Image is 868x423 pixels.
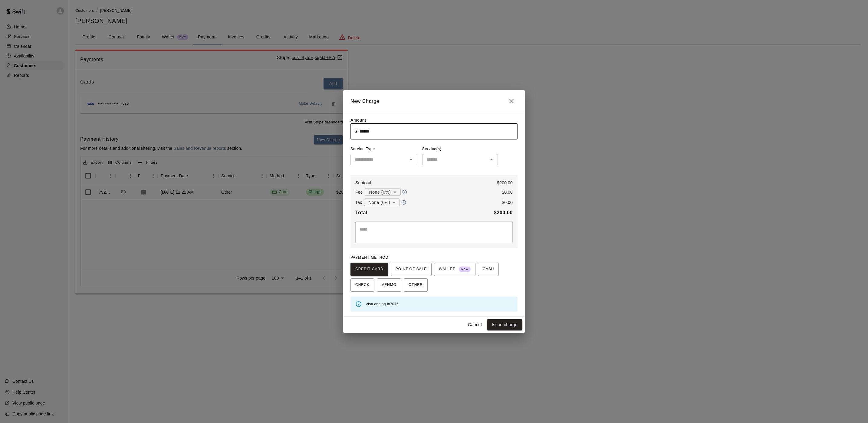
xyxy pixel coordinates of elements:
[422,144,442,154] span: Service(s)
[434,263,475,276] button: WALLET New
[350,278,374,292] button: CHECK
[502,199,513,205] p: $ 0.00
[396,264,427,274] span: POINT OF SALE
[355,264,383,274] span: CREDIT CARD
[350,118,366,123] label: Amount
[366,302,399,306] span: Visa ending in 7076
[355,280,370,290] span: CHECK
[391,263,432,276] button: POINT OF SALE
[355,210,367,215] b: Total
[487,319,522,330] button: Issue charge
[409,280,423,290] span: OTHER
[502,189,513,195] p: $ 0.00
[350,255,388,260] span: PAYMENT METHOD
[350,144,417,154] span: Service Type
[465,319,485,330] button: Cancel
[505,95,518,107] button: Close
[478,263,499,276] button: CASH
[459,265,471,274] span: New
[355,189,363,195] p: Fee
[350,263,388,276] button: CREDIT CARD
[382,280,396,290] span: VENMO
[355,180,371,186] p: Subtotal
[407,155,415,164] button: Open
[364,197,400,208] div: None (0%)
[494,210,513,215] b: $ 200.00
[365,186,401,198] div: None (0%)
[355,128,357,134] p: $
[497,180,513,186] p: $ 200.00
[404,278,428,292] button: OTHER
[343,90,525,112] h2: New Charge
[355,199,362,205] p: Tax
[439,264,471,274] span: WALLET
[487,155,496,164] button: Open
[483,264,494,274] span: CASH
[377,278,401,292] button: VENMO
